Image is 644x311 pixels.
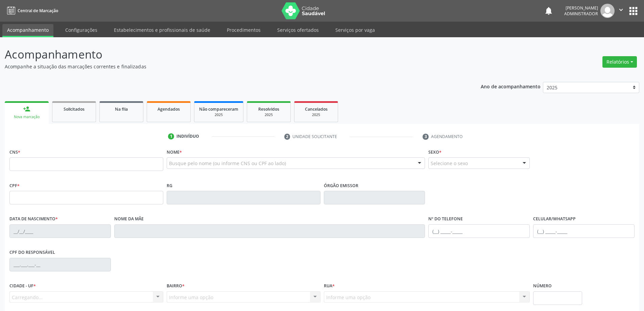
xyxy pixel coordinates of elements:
[428,224,530,238] input: (__) _____-_____
[168,133,174,139] div: 1
[9,114,44,119] div: Nova marcação
[533,224,635,238] input: (__) _____-_____
[602,56,637,68] button: Relatórios
[158,106,180,112] span: Agendados
[617,6,625,14] i: 
[9,180,20,191] label: CPF
[428,147,442,157] label: Sexo
[299,112,333,117] div: 2025
[564,11,598,17] span: Administrador
[5,63,449,70] p: Acompanhe a situação das marcações correntes e finalizadas
[9,247,55,258] label: CPF do responsável
[627,5,639,17] button: apps
[61,24,102,36] a: Configurações
[533,281,552,291] label: Número
[331,24,380,36] a: Serviços por vaga
[615,4,627,18] button: 
[2,24,53,37] a: Acompanhamento
[9,147,20,157] label: CNS
[169,160,286,167] span: Busque pelo nome (ou informe CNS ou CPF ao lado)
[600,4,615,18] img: img
[199,106,238,112] span: Não compareceram
[324,281,335,291] label: Rua
[9,224,111,238] input: __/__/____
[23,105,30,113] div: person_add
[324,180,358,191] label: Órgão emissor
[305,106,328,112] span: Cancelados
[5,5,58,16] a: Central de Marcação
[564,5,598,11] div: [PERSON_NAME]
[199,112,238,117] div: 2025
[167,281,185,291] label: Bairro
[544,6,553,16] button: notifications
[115,106,128,112] span: Na fila
[9,214,58,224] label: Data de nascimento
[431,160,468,167] span: Selecione o sexo
[114,214,144,224] label: Nome da mãe
[5,46,449,63] p: Acompanhamento
[18,8,58,14] span: Central de Marcação
[222,24,265,36] a: Procedimentos
[167,147,182,157] label: Nome
[428,214,463,224] label: Nº do Telefone
[272,24,324,36] a: Serviços ofertados
[109,24,215,36] a: Estabelecimentos e profissionais de saúde
[252,112,286,117] div: 2025
[167,180,172,191] label: RG
[258,106,279,112] span: Resolvidos
[481,82,541,90] p: Ano de acompanhamento
[533,214,576,224] label: Celular/WhatsApp
[9,258,111,271] input: ___.___.___-__
[176,133,199,139] div: Indivíduo
[64,106,85,112] span: Solicitados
